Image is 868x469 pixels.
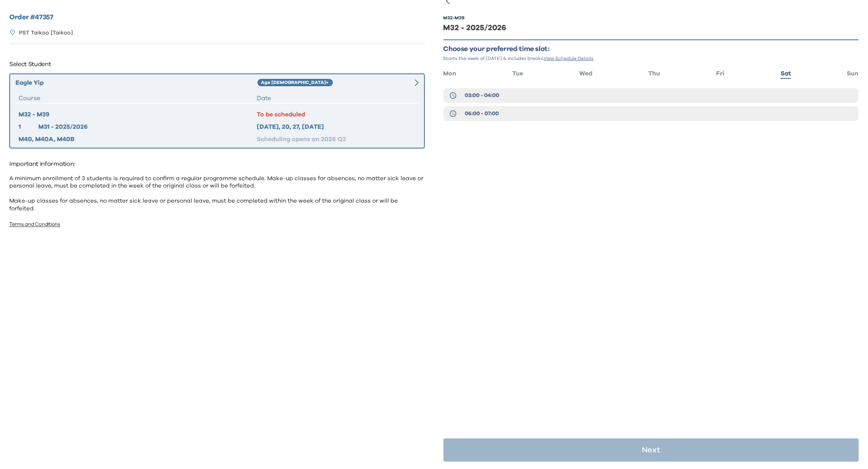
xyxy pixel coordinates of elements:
div: Scheduling opens on 2026 Q2 [257,135,416,144]
span: Sun [847,70,859,77]
span: 03:00 - 04:00 [465,92,499,99]
span: Sat [781,70,791,77]
span: Fri [716,70,725,77]
div: M32 - M39 [443,15,465,21]
h2: Order # 47357 [9,12,425,23]
span: View Schedule Details [544,56,594,61]
p: Important information: [9,158,425,170]
div: Date [257,94,416,103]
div: M31 - 2025/2026 [38,122,257,131]
p: Starts the week of [DATE] & includes breaks. [443,55,859,61]
p: Choose your preferred time slot: [443,45,859,54]
span: Wed [579,70,592,77]
div: [DATE], 20, 27, [DATE] [257,122,416,131]
span: Mon [443,70,457,77]
p: PST Taikoo [Taikoo] [19,29,73,37]
button: 06:00 - 07:00 [443,106,859,121]
div: Course [19,94,257,103]
p: Select Student [9,58,425,70]
div: M32 - 2025/2026 [443,22,859,33]
a: Terms and Conditions [9,222,60,227]
div: 1 [19,122,38,131]
span: Tue [512,70,523,77]
span: 06:00 - 07:00 [465,110,499,118]
p: A minimum enrollment of 3 students is required to confirm a regular programme schedule. Make-up c... [9,175,425,213]
button: Next [443,438,859,462]
p: Next [642,446,660,454]
span: Thu [648,70,660,77]
div: M32 - M39 [19,110,257,119]
div: Eagle Yip [15,78,258,87]
button: 03:00 - 04:00 [443,88,859,103]
div: M40, M40A, M40B [19,135,257,144]
div: Age [DEMOGRAPHIC_DATA]+ [258,79,333,87]
div: To be scheduled [257,110,416,119]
